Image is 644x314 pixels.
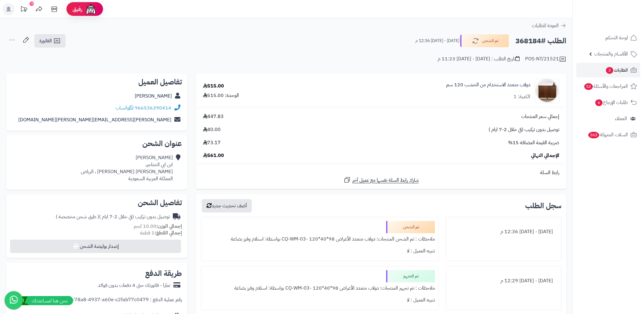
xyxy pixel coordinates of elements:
a: تحديثات المنصة [16,3,31,17]
h2: تفاصيل العميل [11,78,182,86]
span: ( طرق شحن مخصصة ) [56,213,99,220]
div: الكمية: 1 [514,93,530,100]
span: الإجمالي النهائي [531,152,559,159]
div: تنبيه العميل : لا [205,245,435,257]
span: 561.00 [203,152,224,159]
a: الفاتورة [34,34,66,48]
span: شارك رابط السلة نفسها مع عميل آخر [352,177,419,184]
h2: عنوان الشحن [11,140,182,147]
a: [PERSON_NAME][EMAIL_ADDRESS][PERSON_NAME][DOMAIN_NAME] [18,116,171,123]
small: [DATE] - [DATE] 12:36 م [415,38,459,44]
h2: تفاصيل الشحن [11,199,182,206]
div: تم التجهيز [386,270,435,282]
span: 40.00 [203,126,221,133]
small: 10.00 كجم [134,223,182,230]
h3: سجل الطلب [525,202,561,209]
div: تم الشحن [386,221,435,233]
div: 515.00 [203,83,224,90]
a: السلات المتروكة363 [576,127,640,142]
div: تمارا - فاتورتك حتى 4 دفعات بدون فوائد [98,282,170,289]
h2: طريقة الدفع [145,270,182,277]
small: 1 قطعة [140,229,182,237]
button: تم الشحن [460,34,509,47]
a: دولاب متعدد الاستخدام من الخشب 120 سم [446,81,530,88]
span: 363 [588,132,599,138]
div: POS-NT/21521 [525,55,566,63]
span: الأقسام والمنتجات [594,50,628,58]
span: 447.83 [203,113,224,120]
span: إجمالي سعر المنتجات [521,113,559,120]
div: 10 [30,2,34,6]
a: العودة للطلبات [532,22,566,29]
div: ملاحظات : تم تجهيز المنتجات: دولاب متعدد الأغراض 98*40*120 -CQ-WM-03 بواسطة: استلام وفرز بضاعة [205,282,435,294]
button: أضف تحديث جديد [202,199,252,212]
div: رقم عملية الدفع : 6241c702-78a8-4937-a60e-c2fab77c0479 [49,296,182,305]
div: [DATE] - [DATE] 12:36 م [450,226,557,238]
span: توصيل بدون تركيب (في خلال 2-7 ايام ) [489,126,559,133]
span: لوحة التحكم [605,34,628,42]
strong: إجمالي القطع: [155,229,182,237]
a: طلبات الإرجاع6 [576,95,640,110]
div: الوحدة: 515.00 [203,92,239,99]
span: ضريبة القيمة المضافة 15% [508,139,559,146]
span: 52 [584,83,593,90]
strong: إجمالي الوزن: [156,223,182,230]
a: واتساب [116,104,133,112]
img: 1752129109-1-90x90.jpg [535,79,559,103]
img: ai-face.png [85,3,97,15]
h2: الطلب #368184 [515,35,566,47]
span: الطلبات [605,66,628,74]
button: إصدار بوليصة الشحن [10,240,181,253]
a: شارك رابط السلة نفسها مع عميل آخر [343,176,419,184]
div: ملاحظات : تم الشحن المنتجات: دولاب متعدد الأغراض 98*40*120 -CQ-WM-03 بواسطة: استلام وفرز بضاعة [205,233,435,245]
span: طلبات الإرجاع [595,98,628,107]
span: 6 [595,99,603,106]
a: المراجعات والأسئلة52 [576,79,640,94]
span: المراجعات والأسئلة [584,82,628,91]
div: توصيل بدون تركيب (في خلال 2-7 ايام ) [56,213,170,220]
div: رابط السلة [198,169,564,176]
a: الطلبات3 [576,63,640,77]
span: العودة للطلبات [532,22,559,29]
a: 966536390414 [135,104,171,112]
span: 3 [606,67,613,74]
span: العملاء [615,114,627,123]
a: [PERSON_NAME] [135,92,172,100]
a: لوحة التحكم [576,30,640,45]
span: الفاتورة [39,37,52,45]
div: تنبيه العميل : لا [205,294,435,306]
span: 73.17 [203,139,221,146]
div: [PERSON_NAME] ابن ابي الخناجر، [PERSON_NAME] [PERSON_NAME] ، الرياض المملكة العربية السعودية [81,154,173,182]
div: تاريخ الطلب : [DATE] - [DATE] 11:23 م [438,55,520,62]
div: [DATE] - [DATE] 12:29 م [450,275,557,287]
a: العملاء [576,111,640,126]
span: السلات المتروكة [588,130,628,139]
span: رفيق [73,5,82,13]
